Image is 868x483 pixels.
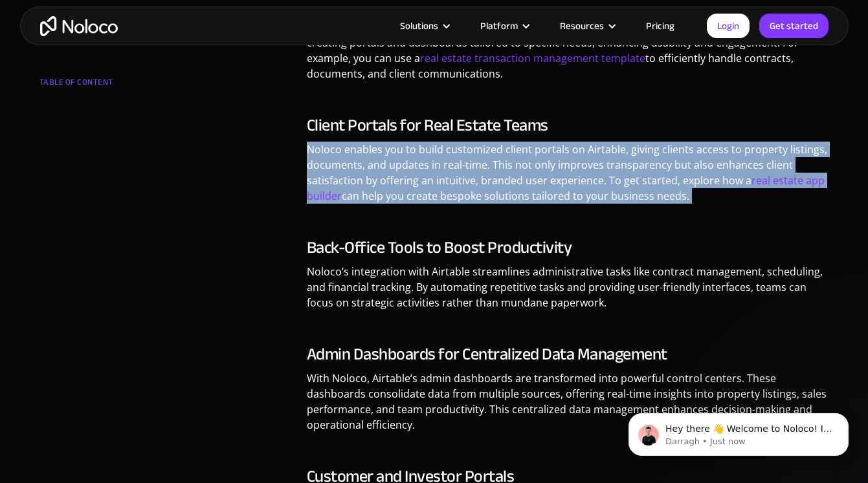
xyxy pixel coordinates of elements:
h3: Client Portals for Real Estate Teams [307,116,829,135]
h3: Back-Office Tools to Boost Productivity [307,238,829,257]
p: Noloco enables you to build customized client portals on Airtable, giving clients access to prope... [307,142,829,213]
p: Noloco’s integration with Airtable streamlines administrative tasks like contract management, sch... [307,264,829,320]
div: Resources [544,17,630,34]
div: Resources [560,17,604,34]
a: Login [707,14,750,38]
h3: Admin Dashboards for Centralized Data Management [307,345,829,364]
div: Solutions [384,17,464,34]
a: home [40,16,118,36]
a: real estate transaction management template [420,51,645,65]
a: Pricing [630,17,691,34]
div: TABLE OF CONTENT [39,72,196,98]
p: With Noloco, Airtable’s admin dashboards are transformed into powerful control centers. These das... [307,370,829,442]
div: Platform [480,17,518,34]
a: Get started [759,14,829,38]
a: real estate app builder [307,173,825,203]
div: Solutions [400,17,438,34]
div: Platform [464,17,544,34]
iframe: Intercom notifications message [609,386,868,477]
